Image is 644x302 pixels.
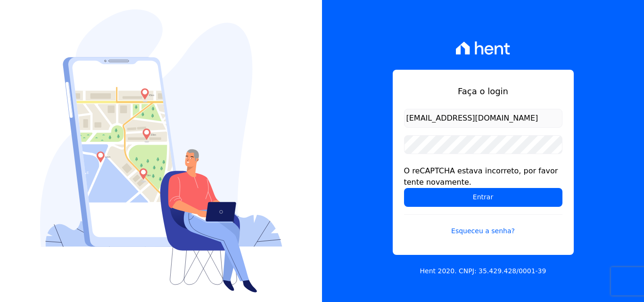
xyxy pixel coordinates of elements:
input: Email [404,109,562,128]
h1: Faça o login [404,85,562,98]
img: Login [40,9,282,293]
a: Esqueceu a senha? [404,214,562,236]
p: Hent 2020. CNPJ: 35.429.428/0001-39 [420,266,546,276]
input: Entrar [404,188,562,207]
div: O reCAPTCHA estava incorreto, por favor tente novamente. [404,165,562,188]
